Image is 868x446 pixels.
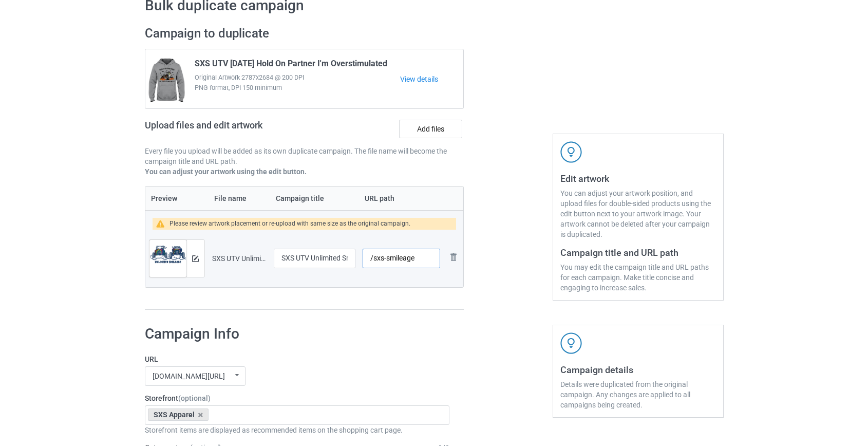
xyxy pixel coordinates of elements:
th: File name [209,187,270,210]
span: Original Artwork 2787x2684 @ 200 DPI [195,72,401,83]
th: Preview [145,187,209,210]
img: svg+xml;base64,PD94bWwgdmVyc2lvbj0iMS4wIiBlbmNvZGluZz0iVVRGLTgiPz4KPHN2ZyB3aWR0aD0iNDJweCIgaGVpZ2... [560,332,582,354]
span: PNG format, DPI 150 minimum [195,83,401,93]
span: SXS UTV [DATE] Hold On Partner I'm Overstimulated [195,59,387,72]
img: warning [156,220,170,228]
img: svg+xml;base64,PD94bWwgdmVyc2lvbj0iMS4wIiBlbmNvZGluZz0iVVRGLTgiPz4KPHN2ZyB3aWR0aD0iMTRweCIgaGVpZ2... [192,255,199,262]
img: svg+xml;base64,PD94bWwgdmVyc2lvbj0iMS4wIiBlbmNvZGluZz0iVVRGLTgiPz4KPHN2ZyB3aWR0aD0iMjhweCIgaGVpZ2... [447,251,460,263]
div: Please review artwork placement or re-upload with same size as the original campaign. [169,218,410,230]
span: (optional) [178,394,211,402]
h3: Edit artwork [560,173,716,184]
div: SXS Apparel [148,408,209,421]
h3: Campaign title and URL path [560,247,716,258]
img: original.png [149,240,186,289]
div: You can adjust your artwork position, and upload files for double-sided products using the edit b... [560,188,716,239]
h1: Campaign Info [145,325,450,343]
label: Add files [399,120,462,138]
h2: Upload files and edit artwork [145,120,336,139]
a: View details [400,74,463,84]
label: Storefront [145,393,450,403]
div: SXS UTV Unlimited Smileage.png [212,253,267,264]
b: You can adjust your artwork using the edit button. [145,168,307,176]
div: Storefront items are displayed as recommended items on the shopping cart page. [145,425,450,435]
div: [DOMAIN_NAME][URL] [153,373,225,380]
h2: Campaign to duplicate [145,26,464,42]
th: Campaign title [270,187,360,210]
div: Details were duplicated from the original campaign. Any changes are applied to all campaigns bein... [560,379,716,410]
div: You may edit the campaign title and URL paths for each campaign. Make title concise and engaging ... [560,262,716,293]
th: URL path [359,187,443,210]
h3: Campaign details [560,364,716,376]
img: svg+xml;base64,PD94bWwgdmVyc2lvbj0iMS4wIiBlbmNvZGluZz0iVVRGLTgiPz4KPHN2ZyB3aWR0aD0iNDJweCIgaGVpZ2... [560,141,582,163]
p: Every file you upload will be added as its own duplicate campaign. The file name will become the ... [145,146,464,166]
label: URL [145,354,450,364]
